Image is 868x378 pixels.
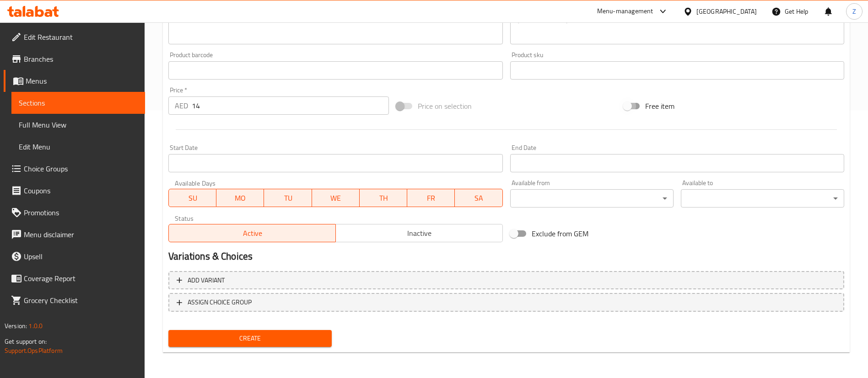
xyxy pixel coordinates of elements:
[340,227,499,240] span: Inactive
[597,6,653,17] div: Menu-management
[24,32,138,43] span: Edit Restaurant
[532,228,588,239] span: Exclude from GEM
[681,189,844,208] div: ​
[5,320,27,332] span: Version:
[645,101,674,112] span: Free item
[168,250,844,263] h2: Variations & Choices
[4,70,145,92] a: Menus
[24,207,138,218] span: Promotions
[312,189,360,207] button: WE
[4,267,145,289] a: Coverage Report
[24,163,138,174] span: Choice Groups
[19,97,138,108] span: Sections
[168,224,336,242] button: Active
[176,333,324,344] span: Create
[5,345,63,357] a: Support.OpsPlatform
[4,26,145,48] a: Edit Restaurant
[510,189,674,208] div: ​
[316,192,356,205] span: WE
[264,189,312,207] button: TU
[335,224,503,242] button: Inactive
[5,335,47,347] span: Get support on:
[168,330,332,347] button: Create
[175,100,188,111] p: AED
[24,273,138,284] span: Coverage Report
[4,48,145,70] a: Branches
[418,101,472,112] span: Price on selection
[188,297,252,308] span: ASSIGN CHOICE GROUP
[24,251,138,262] span: Upsell
[168,293,844,312] button: ASSIGN CHOICE GROUP
[458,192,499,205] span: SA
[24,53,138,64] span: Branches
[24,185,138,196] span: Coupons
[220,192,260,205] span: MO
[216,189,264,207] button: MO
[11,92,145,114] a: Sections
[173,192,213,205] span: SU
[168,189,216,207] button: SU
[173,227,332,240] span: Active
[4,158,145,180] a: Choice Groups
[360,189,407,207] button: TH
[168,271,844,290] button: Add variant
[363,192,404,205] span: TH
[268,192,308,205] span: TU
[11,136,145,158] a: Edit Menu
[192,96,389,115] input: Please enter price
[4,224,145,245] a: Menu disclaimer
[19,141,138,152] span: Edit Menu
[11,114,145,136] a: Full Menu View
[28,320,43,332] span: 1.0.0
[455,189,502,207] button: SA
[168,61,502,80] input: Please enter product barcode
[4,180,145,202] a: Coupons
[411,192,451,205] span: FR
[24,229,138,240] span: Menu disclaimer
[4,289,145,311] a: Grocery Checklist
[24,295,138,306] span: Grocery Checklist
[510,61,844,80] input: Please enter product sku
[696,6,757,16] div: [GEOGRAPHIC_DATA]
[4,245,145,267] a: Upsell
[26,75,138,86] span: Menus
[407,189,455,207] button: FR
[852,6,856,16] span: Z
[19,119,138,130] span: Full Menu View
[4,202,145,224] a: Promotions
[188,275,225,286] span: Add variant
